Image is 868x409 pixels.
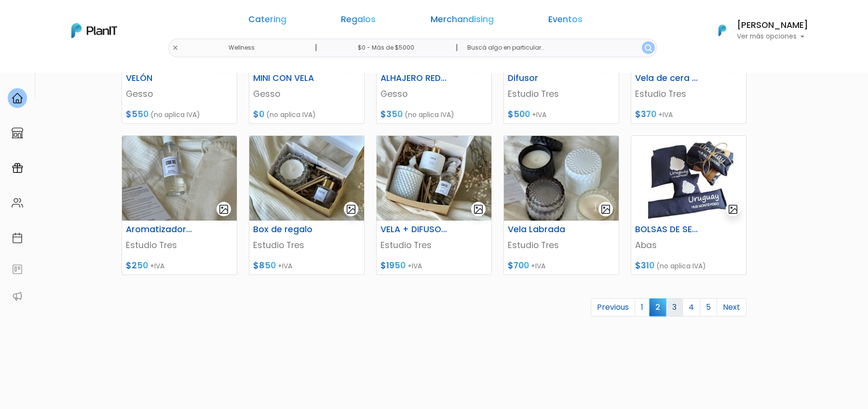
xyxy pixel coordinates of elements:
[172,45,178,51] img: close-6986928ebcb1d6c9903e3b54e860dbc4d054630f23adef3a32610726dff6a82b.svg
[407,261,422,271] span: +IVA
[737,21,808,30] h6: [PERSON_NAME]
[656,261,706,271] span: (no aplica IVA)
[635,260,654,271] span: $310
[247,224,326,235] h6: Box de regalo
[635,239,742,251] p: Abas
[431,15,494,27] a: Merchandising
[12,232,23,244] img: calendar-87d922413cdce8b2cf7b7f5f62616a5cf9e4887200fb71536465627b3292af00.svg
[126,260,148,271] span: $250
[71,23,117,38] img: PlanIt Logo
[120,73,199,83] h6: VELÓN
[12,92,23,104] img: home-e721727adea9d79c4d83392d1f703f7f8bce08238fde08b1acbfd93340b81755.svg
[380,239,488,251] p: Estudio Tres
[531,261,545,271] span: +IVA
[631,136,746,221] img: thumb_WhatsApp_Image_2023-08-17_at_15.38.27.jpeg
[12,290,23,302] img: partners-52edf745621dab592f3b2c58e3bca9d71375a7ef29c3b500c9f145b62cc070d4.svg
[503,135,619,275] a: gallery-light Vela Labrada Estudio Tres $700 +IVA
[649,298,666,316] span: 2
[728,204,739,215] img: gallery-light
[341,15,376,27] a: Regalos
[737,33,808,40] p: Ver más opciones
[376,135,492,275] a: gallery-light VELA + DIFUSOR + HOME SPRAY Estudio Tres $1950 +IVA
[645,44,652,52] img: search_button-432b6d5273f82d61273b3651a40e1bd1b912527efae98b1b7a1b2c0702e16a8d.svg
[502,224,581,235] h6: Vela Labrada
[248,15,286,27] a: Catering
[377,136,491,221] img: thumb_IMG_7941.jpeg
[12,127,23,139] img: marketplace-4ceaa7011d94191e9ded77b95e3339b90024bf715f7c57f8cf31f2d8c509eaba.svg
[126,108,149,120] span: $550
[635,298,650,317] a: 1
[253,239,360,251] p: Estudio Tres
[122,136,237,221] img: thumb_IMG_7887.jpeg
[629,73,708,83] h6: Vela de cera de soja
[502,73,581,83] h6: Difusor
[315,42,317,53] p: |
[473,204,484,215] img: gallery-light
[508,108,530,120] span: $500
[120,224,199,235] h6: Aromatizador textil o de ambiente
[12,162,23,174] img: campaigns-02234683943229c281be62815700db0a1741e53638e28bf9629b52c665b00959.svg
[460,39,657,57] input: Buscá algo en particular..
[253,88,360,100] p: Gesso
[12,197,23,209] img: people-662611757002400ad9ed0e3c099ab2801c6687ba6c219adb57efc949bc21e19d.svg
[405,110,454,119] span: (no aplica IVA)
[508,260,529,271] span: $700
[380,260,406,271] span: $1950
[706,18,808,43] button: PlanIt Logo [PERSON_NAME] Ver más opciones
[508,239,615,251] p: Estudio Tres
[50,9,139,28] div: ¿Necesitás ayuda?
[635,108,656,120] span: $370
[629,224,708,235] h6: BOLSAS DE SEMILLAS
[456,42,458,53] p: |
[249,136,364,221] img: thumb_IMG_7919.jpeg
[631,135,746,275] a: gallery-light BOLSAS DE SEMILLAS Abas $310 (no aplica IVA)
[682,298,700,317] a: 4
[508,88,615,100] p: Estudio Tres
[278,261,292,271] span: +IVA
[504,136,619,221] img: thumb_IMG_7882.jpeg
[126,239,233,251] p: Estudio Tres
[532,110,546,119] span: +IVA
[249,135,365,275] a: gallery-light Box de regalo Estudio Tres $850 +IVA
[12,264,23,275] img: feedback-78b5a0c8f98aac82b08bfc38622c3050aee476f2c9584af64705fc4e61158814.svg
[266,110,316,119] span: (no aplica IVA)
[126,88,233,100] p: Gesso
[600,204,611,215] img: gallery-light
[380,88,488,100] p: Gesso
[548,15,583,27] a: Eventos
[658,110,673,119] span: +IVA
[717,298,746,317] a: Next
[253,260,276,271] span: $850
[375,73,454,83] h6: ALHAJERO REDONDO CON VELA
[253,108,264,120] span: $0
[150,261,164,271] span: +IVA
[380,108,403,120] span: $350
[635,88,742,100] p: Estudio Tres
[666,298,683,317] a: 3
[218,204,230,215] img: gallery-light
[375,224,454,235] h6: VELA + DIFUSOR + HOME SPRAY
[247,73,326,83] h6: MINI CON VELA
[591,298,635,317] a: Previous
[122,135,237,275] a: gallery-light Aromatizador textil o de ambiente Estudio Tres $250 +IVA
[150,110,200,119] span: (no aplica IVA)
[346,204,357,215] img: gallery-light
[712,20,733,41] img: PlanIt Logo
[700,298,717,317] a: 5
